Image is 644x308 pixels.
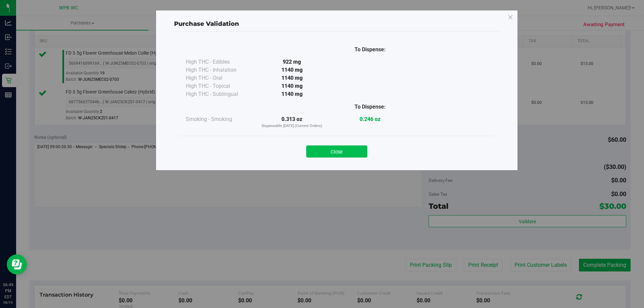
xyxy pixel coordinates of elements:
p: Dispensable [DATE] (Current Orders) [253,123,331,129]
div: High THC - Oral [186,74,253,82]
div: High THC - Sublingual [186,90,253,98]
div: High THC - Inhalation [186,66,253,74]
strong: 0.246 oz [360,116,380,122]
div: To Dispense: [331,103,409,111]
div: 922 mg [253,58,331,66]
div: 1140 mg [253,90,331,98]
div: 1140 mg [253,74,331,82]
div: High THC - Topical [186,82,253,90]
div: 1140 mg [253,66,331,74]
iframe: Resource center [7,254,27,274]
button: Close [306,145,367,158]
span: Purchase Validation [174,20,239,27]
div: To Dispense: [331,46,409,54]
div: Smoking - Smoking [186,115,253,123]
div: 0.313 oz [253,115,331,129]
div: 1140 mg [253,82,331,90]
div: High THC - Edibles [186,58,253,66]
